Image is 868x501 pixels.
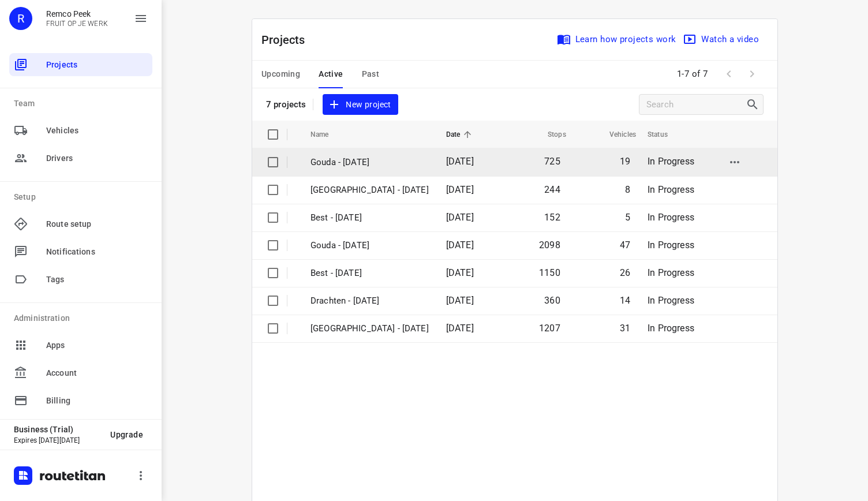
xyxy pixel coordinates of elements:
span: 2098 [539,240,560,250]
div: Billing [9,389,152,412]
span: 244 [544,184,560,195]
span: Vehicles [594,128,636,141]
span: [DATE] [446,240,474,250]
input: Search projects [646,96,746,114]
span: In Progress [648,267,694,278]
button: New project [323,94,398,115]
span: [DATE] [446,267,474,278]
span: In Progress [648,156,694,167]
div: R [9,7,32,30]
p: [GEOGRAPHIC_DATA] - [DATE] [310,184,429,197]
p: Best - Wednesday [310,267,429,280]
span: Active [319,67,343,81]
span: Next Page [740,62,764,85]
p: Team [14,98,152,110]
span: Name [310,128,344,141]
span: 47 [620,240,630,250]
span: In Progress [648,295,694,306]
p: Gouda - [DATE] [310,239,429,252]
span: 360 [544,295,560,306]
span: New project [330,98,391,112]
span: Upgrade [110,430,143,439]
span: 152 [544,212,560,223]
span: [DATE] [446,212,474,223]
span: 5 [625,212,630,223]
button: Upgrade [101,424,152,445]
span: [DATE] [446,323,474,334]
span: Past [362,67,380,81]
span: Status [648,128,683,141]
p: Drachten - Wednesday [310,294,429,308]
span: Stops [533,128,566,141]
span: In Progress [648,323,694,334]
span: Date [446,128,476,141]
span: Previous Page [717,62,740,85]
span: 8 [625,184,630,195]
p: Projects [261,31,315,48]
span: Projects [46,59,148,71]
span: 1-7 of 7 [672,62,713,87]
span: Apps [46,339,148,352]
p: Gouda - [DATE] [310,156,429,169]
span: [DATE] [446,295,474,306]
div: Drivers [9,147,152,170]
p: Remco Peek [46,9,108,18]
span: Drivers [46,152,148,164]
p: Setup [14,191,152,203]
div: Vehicles [9,119,152,142]
span: Account [46,367,148,379]
div: Account [9,361,152,384]
p: Business (Trial) [14,425,101,434]
div: Search [746,98,763,111]
span: [DATE] [446,184,474,195]
span: Tags [46,274,148,286]
span: Upcoming [261,67,300,81]
span: 1207 [539,323,560,334]
span: In Progress [648,240,694,250]
span: 26 [620,267,630,278]
div: Notifications [9,240,152,263]
div: Tags [9,268,152,291]
span: 31 [620,323,630,334]
p: FRUIT OP JE WERK [46,20,108,28]
span: 725 [544,156,560,167]
p: 7 projects [266,99,306,110]
span: In Progress [648,184,694,195]
span: [DATE] [446,156,474,167]
span: Route setup [46,218,148,230]
div: Route setup [9,212,152,235]
span: In Progress [648,212,694,223]
div: Projects [9,53,152,76]
span: 1150 [539,267,560,278]
span: 14 [620,295,630,306]
p: Zwolle - Wednesday [310,322,429,335]
span: Billing [46,395,148,407]
p: Best - [DATE] [310,211,429,225]
span: 19 [620,156,630,167]
p: Expires [DATE][DATE] [14,436,101,444]
p: Administration [14,312,152,324]
span: Notifications [46,246,148,258]
span: Vehicles [46,125,148,137]
div: Apps [9,334,152,357]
